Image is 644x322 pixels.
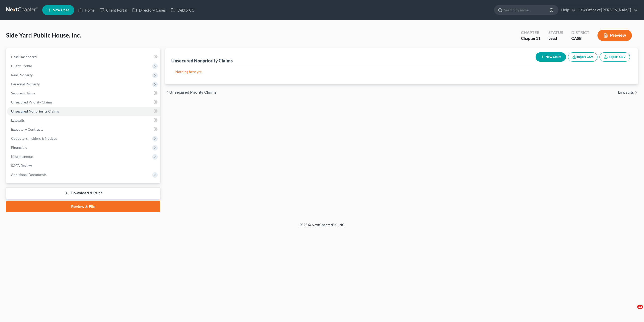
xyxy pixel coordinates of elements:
[618,90,638,94] button: Lawsuits chevron_right
[597,30,632,41] button: Preview
[7,89,160,98] a: Secured Claims
[11,154,33,159] span: Miscellaneous
[7,125,160,134] a: Executory Contracts
[179,222,465,231] div: 2025 © NextChapterBK, INC
[6,187,160,199] a: Download & Print
[11,73,33,77] span: Real Property
[618,90,634,94] span: Lawsuits
[130,6,168,15] a: Directory Cases
[568,52,597,62] button: Import CSV
[165,90,217,94] button: chevron_left Unsecured Priority Claims
[536,52,566,62] button: New Claim
[627,305,639,317] iframe: Intercom live chat
[576,6,638,15] a: Law Office of [PERSON_NAME]
[7,107,160,116] a: Unsecured Nonpriority Claims
[571,30,589,35] div: District
[521,35,540,41] div: Chapter
[169,90,217,94] span: Unsecured Priority Claims
[175,69,628,74] p: Nothing here yet!
[504,5,550,15] input: Search by name...
[11,82,40,86] span: Personal Property
[521,30,540,35] div: Chapter
[571,35,589,41] div: CASB
[11,118,25,122] span: Lawsuits
[11,64,32,68] span: Client Profile
[6,31,81,39] span: Side Yard Public House, Inc.
[536,36,540,41] span: 11
[548,30,563,35] div: Status
[165,90,169,94] i: chevron_left
[7,52,160,61] a: Case Dashboard
[11,55,37,59] span: Case Dashboard
[7,161,160,170] a: SOFA Review
[11,109,59,113] span: Unsecured Nonpriority Claims
[599,52,630,62] a: Export CSV
[76,6,97,15] a: Home
[637,305,643,309] span: 12
[11,172,47,177] span: Additional Documents
[11,127,43,131] span: Executory Contracts
[11,136,57,140] span: Codebtors Insiders & Notices
[548,35,563,41] div: Lead
[11,91,35,95] span: Secured Claims
[634,90,638,94] i: chevron_right
[559,6,576,15] a: Help
[11,163,32,168] span: SOFA Review
[97,6,130,15] a: Client Portal
[11,100,53,104] span: Unsecured Priority Claims
[6,201,160,212] a: Review & File
[7,116,160,125] a: Lawsuits
[7,98,160,107] a: Unsecured Priority Claims
[53,8,69,12] span: New Case
[171,58,233,64] div: Unsecured Nonpriority Claims
[168,6,197,15] a: DebtorCC
[11,145,27,150] span: Financials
